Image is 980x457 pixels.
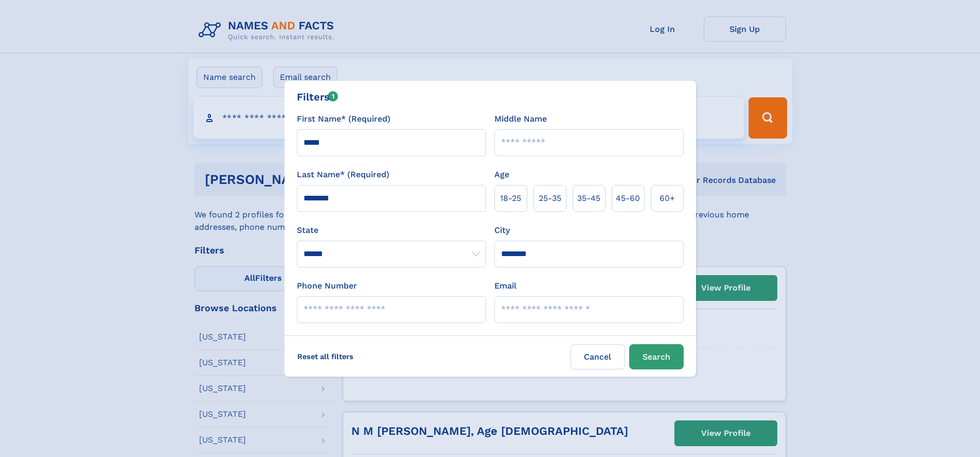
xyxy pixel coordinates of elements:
button: Search [629,344,684,369]
label: Age [494,168,509,181]
label: Middle Name [494,113,547,125]
label: Cancel [571,344,625,369]
span: 35‑45 [577,192,600,205]
span: 25‑35 [539,192,561,205]
label: Reset all filters [291,344,360,369]
label: City [494,224,510,236]
span: 45‑60 [616,192,640,205]
label: State [297,224,486,236]
label: Phone Number [297,280,357,292]
label: First Name* (Required) [297,113,390,125]
div: Filters [297,89,338,105]
label: Last Name* (Required) [297,168,389,181]
span: 18‑25 [500,192,521,205]
span: 60+ [660,192,675,205]
label: Email [494,280,516,292]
